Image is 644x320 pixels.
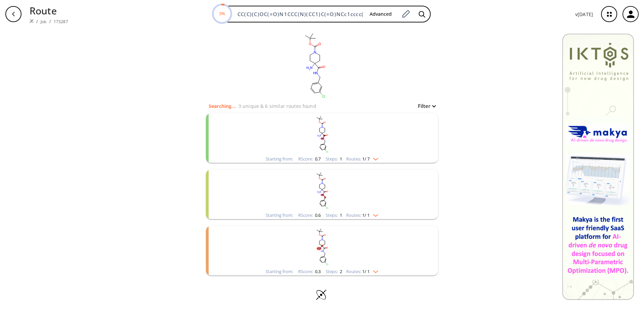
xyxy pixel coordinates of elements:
[314,268,321,274] span: 0.3
[49,18,51,25] li: /
[339,268,342,274] span: 2
[248,28,382,102] svg: CC(C)(C)OC(=O)N1CCC(N)(CC1)C(=O)NCc1cccc(Cl)c1
[219,10,225,16] text: 3%
[314,212,321,218] span: 0.6
[346,213,378,217] div: Routes:
[206,110,438,279] ul: clusters
[314,156,321,162] span: 0.7
[266,269,293,274] div: Starting from:
[266,157,293,161] div: Starting from:
[414,104,435,109] button: Filter
[235,226,409,268] svg: CC(C)(C)OC(=O)N1CCC(N)(C(=O)NCc2cccc(Cl)c2)CC1
[339,212,342,218] span: 1
[339,156,342,162] span: 1
[30,3,68,18] p: Route
[575,11,593,18] p: v [DATE]
[370,268,378,273] img: Down
[362,269,370,274] span: 1 / 1
[41,19,46,24] a: Job
[238,103,316,110] p: 3 unique & 6 similar routes found
[562,34,634,300] img: Banner
[326,157,342,161] div: Steps :
[346,157,378,161] div: Routes:
[30,19,34,23] img: Spaya logo
[266,213,293,217] div: Starting from:
[233,11,364,17] input: Enter SMILES
[362,213,370,217] span: 1 / 1
[370,155,378,161] img: Down
[298,213,321,217] div: RScore :
[362,157,370,161] span: 1 / 7
[298,157,321,161] div: RScore :
[346,269,378,274] div: Routes:
[54,19,68,24] a: 173287
[235,170,409,211] svg: CC(C)(C)OC(=O)N1CCC(N)(C(=O)NCc2cccc(Cl)c2)CC1
[36,18,38,25] li: /
[370,211,378,217] img: Down
[298,269,321,274] div: RScore :
[326,269,342,274] div: Steps :
[326,213,342,217] div: Steps :
[209,103,236,110] p: Searching...
[364,8,397,20] button: Advanced
[235,113,409,155] svg: CC(C)(C)OC(=O)N1CCC(N)(C(=O)NCc2cccc(Cl)c2)CC1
